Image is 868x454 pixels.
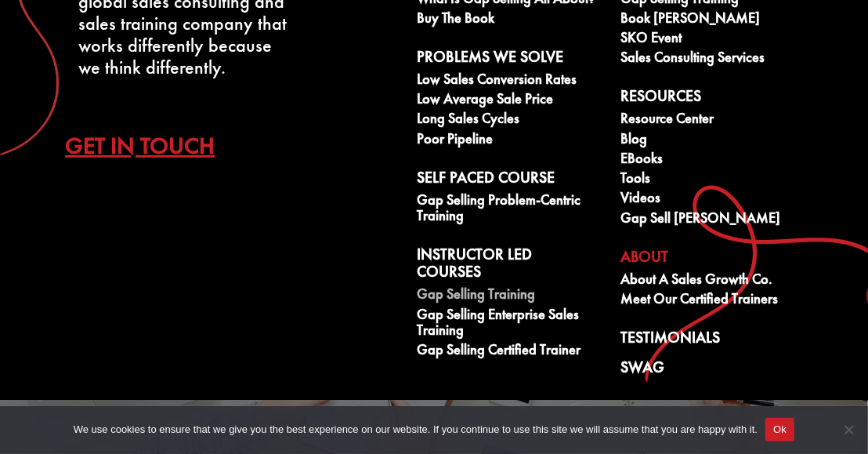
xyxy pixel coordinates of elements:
a: Instructor Led Courses [417,245,603,286]
a: Resources [620,87,807,111]
span: We use cookies to ensure that we give you the best experience on our website. If you continue to ... [74,422,758,438]
a: Testimonials [620,329,807,352]
a: Book [PERSON_NAME] [620,10,807,30]
button: Ok [765,418,794,441]
a: eBooks [620,151,807,170]
a: Resource Center [620,111,807,130]
a: Gap Selling Certified Trainer [417,342,603,361]
a: Long Sales Cycles [417,111,603,130]
a: Poor Pipeline [417,131,603,151]
a: Buy The Book [417,10,603,30]
a: Gap Sell [PERSON_NAME] [620,210,807,230]
a: Videos [620,190,807,209]
a: Get In Touch [65,118,238,173]
a: SKO Event [620,30,807,49]
a: About [620,248,807,271]
a: Low Sales Conversion Rates [417,71,603,91]
span: No [841,422,856,438]
a: Blog [620,131,807,151]
a: About A Sales Growth Co. [620,271,807,291]
a: Problems We Solve [417,48,603,71]
a: Sales Consulting Services [620,49,807,69]
a: Gap Selling Problem-Centric Training [417,192,603,227]
a: Gap Selling Training [417,286,603,306]
a: Swag [620,358,807,382]
a: Gap Selling Enterprise Sales Training [417,307,603,342]
a: Meet our Certified Trainers [620,291,807,311]
a: Tools [620,170,807,190]
a: Low Average Sale Price [417,91,603,111]
a: Self Paced Course [417,169,603,192]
